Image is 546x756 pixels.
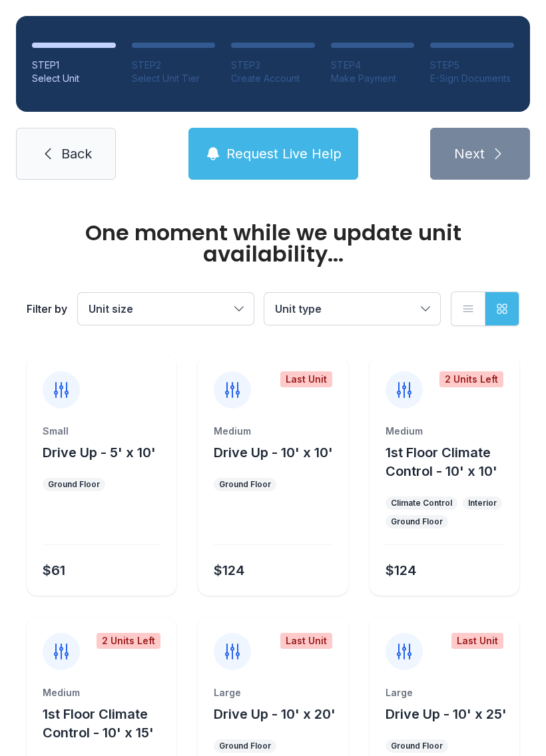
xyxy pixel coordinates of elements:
div: Filter by [27,301,67,317]
button: Drive Up - 5' x 10' [43,443,156,462]
div: Last Unit [280,633,332,649]
div: $61 [43,561,65,580]
div: One moment while we update unit availability... [27,222,519,265]
button: Drive Up - 10' x 10' [214,443,333,462]
button: Unit size [78,293,254,325]
div: Create Account [231,72,315,85]
button: 1st Floor Climate Control - 10' x 15' [43,705,171,742]
div: Ground Floor [391,516,443,527]
span: Drive Up - 10' x 25' [386,706,507,722]
div: Medium [43,686,160,699]
span: Unit size [89,302,133,315]
div: Ground Floor [48,479,100,490]
div: Large [386,686,503,699]
button: 1st Floor Climate Control - 10' x 10' [386,443,514,480]
div: Select Unit [32,72,116,85]
button: Unit type [264,293,440,325]
div: Ground Floor [219,741,271,751]
div: STEP 2 [132,59,216,72]
div: STEP 5 [430,59,514,72]
div: Medium [386,425,503,438]
div: Last Unit [280,371,332,387]
div: Small [43,425,160,438]
button: Drive Up - 10' x 20' [214,705,336,723]
div: Ground Floor [391,741,443,751]
div: Ground Floor [219,479,271,490]
div: Climate Control [391,498,452,508]
span: Drive Up - 10' x 20' [214,706,336,722]
div: Make Payment [331,72,415,85]
span: Drive Up - 5' x 10' [43,445,156,461]
div: 2 Units Left [439,371,503,387]
span: Unit type [275,302,322,315]
div: 2 Units Left [97,633,160,649]
div: Medium [214,425,332,438]
div: Large [214,686,332,699]
div: Select Unit Tier [132,72,216,85]
button: Drive Up - 10' x 25' [386,705,507,723]
div: STEP 3 [231,59,315,72]
div: $124 [386,561,416,580]
span: 1st Floor Climate Control - 10' x 10' [386,445,497,479]
span: Next [454,144,485,163]
span: 1st Floor Climate Control - 10' x 15' [43,706,154,741]
div: STEP 1 [32,59,116,72]
div: E-Sign Documents [430,72,514,85]
div: STEP 4 [331,59,415,72]
div: Last Unit [451,633,503,649]
div: $124 [214,561,244,580]
span: Request Live Help [226,144,342,163]
div: Interior [468,498,497,508]
span: Back [61,144,92,163]
span: Drive Up - 10' x 10' [214,445,333,461]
